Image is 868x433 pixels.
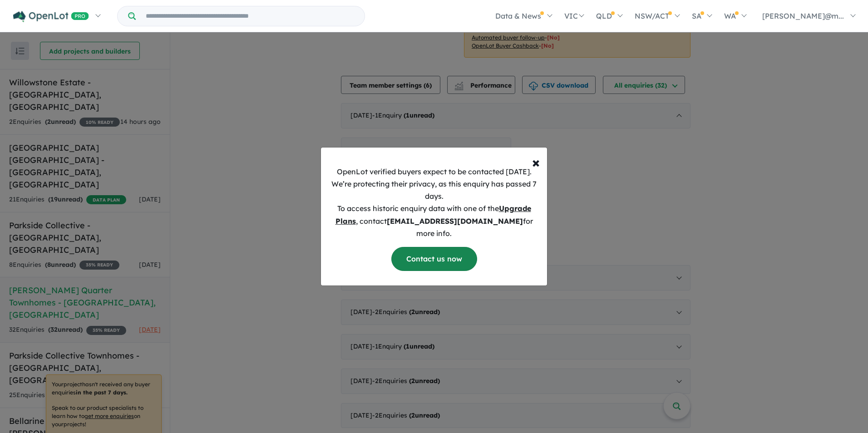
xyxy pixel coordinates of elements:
[138,6,363,26] input: Try estate name, suburb, builder or developer
[335,204,531,225] u: Upgrade Plans
[762,11,844,20] span: [PERSON_NAME]@m...
[532,153,540,171] span: ×
[391,247,477,271] a: Contact us now
[328,166,540,240] p: OpenLot verified buyers expect to be contacted [DATE]. We’re protecting their privacy, as this en...
[13,11,89,22] img: Openlot PRO Logo White
[387,216,523,226] b: [EMAIL_ADDRESS][DOMAIN_NAME]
